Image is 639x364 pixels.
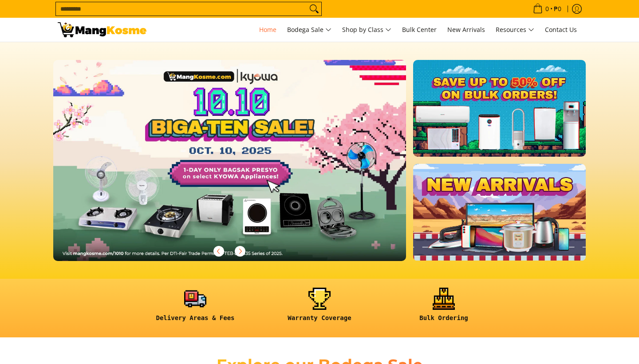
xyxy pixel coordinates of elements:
[259,25,276,34] span: Home
[287,24,331,36] span: Bodega Sale
[386,288,501,329] a: <h6><strong>Bulk Ordering</strong></h6>
[530,4,564,14] span: •
[540,18,581,42] a: Contact Us
[307,2,321,16] button: Search
[138,288,253,329] a: <h6><strong>Delivery Areas & Fees</strong></h6>
[155,18,581,42] nav: Main Menu
[552,6,563,12] span: ₱0
[58,22,146,37] img: Mang Kosme: Your Home Appliances Warehouse Sale Partner!
[262,288,377,329] a: <h6><strong>Warranty Coverage</strong></h6>
[230,241,250,261] button: Next
[491,18,539,42] a: Resources
[447,25,485,34] span: New Arrivals
[255,18,281,42] a: Home
[402,25,437,34] span: Bulk Center
[545,25,577,34] span: Contact Us
[209,241,229,261] button: Previous
[283,18,336,42] a: Bodega Sale
[544,6,550,12] span: 0
[398,18,441,42] a: Bulk Center
[342,24,391,36] span: Shop by Class
[496,24,534,36] span: Resources
[53,60,434,275] a: More
[338,18,396,42] a: Shop by Class
[443,18,489,42] a: New Arrivals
